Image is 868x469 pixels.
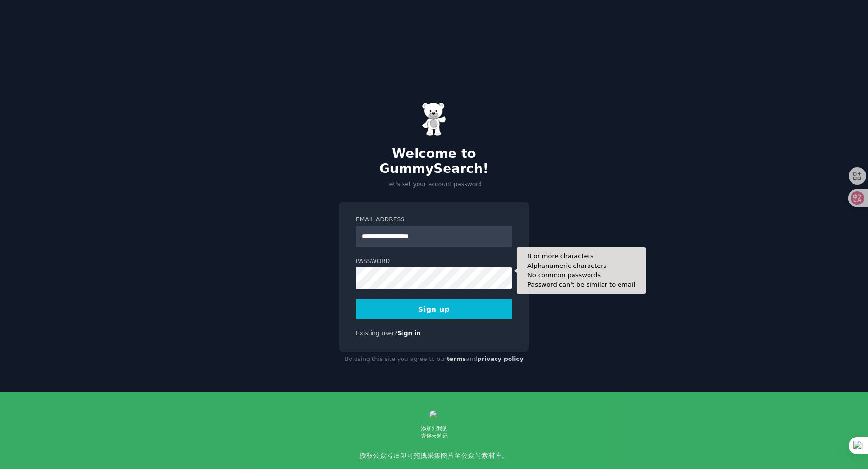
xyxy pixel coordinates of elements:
a: terms [447,356,466,362]
label: Email Address [356,216,512,224]
button: Sign up [356,299,512,319]
label: Password [356,257,512,266]
span: Existing user? [356,330,398,337]
p: Let's set your account password [339,180,529,189]
a: privacy policy [477,356,524,362]
h2: Welcome to GummySearch! [339,146,529,177]
div: By using this site you agree to our and [339,352,529,367]
a: Sign in [398,330,421,337]
img: Gummy Bear [422,102,446,136]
